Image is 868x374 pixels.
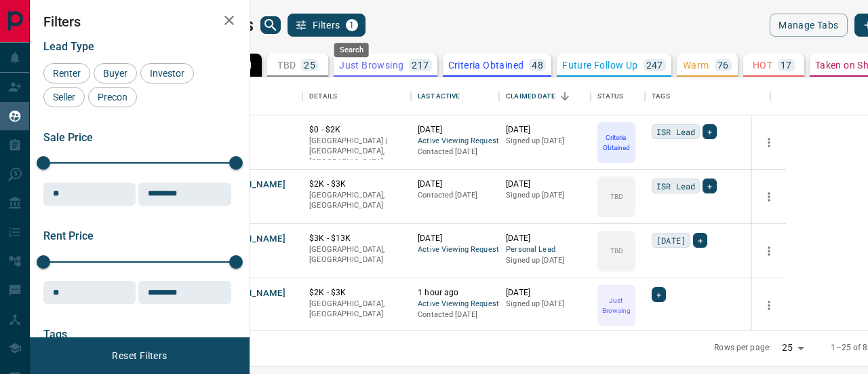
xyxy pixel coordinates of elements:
[506,77,555,115] div: Claimed Date
[418,244,492,256] span: Active Viewing Request
[562,60,637,70] p: Future Follow Up
[418,77,460,115] div: Last Active
[48,68,85,79] span: Renter
[759,295,779,316] button: more
[309,244,404,265] p: [GEOGRAPHIC_DATA], [GEOGRAPHIC_DATA]
[277,60,296,70] p: TBD
[656,125,695,138] span: ISR Lead
[88,87,137,107] div: Precon
[698,233,703,247] span: +
[309,136,404,168] p: [GEOGRAPHIC_DATA] | [GEOGRAPHIC_DATA], [GEOGRAPHIC_DATA]
[43,87,85,107] div: Seller
[717,60,729,70] p: 76
[43,131,93,144] span: Sale Price
[770,14,847,37] button: Manage Tabs
[418,179,492,190] p: [DATE]
[309,124,404,136] p: $0 - $2K
[140,63,194,83] div: Investor
[103,344,176,367] button: Reset Filters
[599,295,634,316] p: Just Browsing
[506,299,584,310] p: Signed up [DATE]
[411,77,499,115] div: Last Active
[418,147,492,157] p: Contacted [DATE]
[304,60,315,70] p: 25
[412,60,429,70] p: 217
[98,68,132,79] span: Buyer
[656,233,686,247] span: [DATE]
[309,299,404,320] p: [GEOGRAPHIC_DATA], [GEOGRAPHIC_DATA]
[506,179,584,190] p: [DATE]
[418,124,492,136] p: [DATE]
[260,16,281,34] button: search button
[759,187,779,207] button: more
[707,179,712,193] span: +
[656,179,695,193] span: ISR Lead
[610,246,623,256] p: TBD
[309,77,337,115] div: Details
[418,287,492,299] p: 1 hour ago
[288,14,366,37] button: Filters1
[208,77,302,115] div: Name
[781,60,792,70] p: 17
[646,60,663,70] p: 247
[703,124,717,139] div: +
[506,287,584,299] p: [DATE]
[309,179,404,190] p: $2K - $3K
[591,77,645,115] div: Status
[418,299,492,310] span: Active Viewing Request
[683,60,709,70] p: Warm
[703,179,717,193] div: +
[43,14,236,30] h2: Filters
[48,92,80,102] span: Seller
[418,310,492,320] p: Contacted [DATE]
[309,190,404,211] p: [GEOGRAPHIC_DATA], [GEOGRAPHIC_DATA]
[302,77,411,115] div: Details
[418,136,492,147] span: Active Viewing Request
[599,132,634,153] p: Criteria Obtained
[347,20,357,30] span: 1
[43,63,90,83] div: Renter
[532,60,543,70] p: 48
[309,233,404,244] p: $3K - $13K
[714,342,771,354] p: Rows per page:
[506,124,584,136] p: [DATE]
[339,60,403,70] p: Just Browsing
[506,244,584,256] span: Personal Lead
[448,60,524,70] p: Criteria Obtained
[418,190,492,201] p: Contacted [DATE]
[645,77,770,115] div: Tags
[753,60,772,70] p: HOT
[597,77,623,115] div: Status
[759,241,779,261] button: more
[506,255,584,266] p: Signed up [DATE]
[610,191,623,202] p: TBD
[652,77,670,115] div: Tags
[506,136,584,147] p: Signed up [DATE]
[93,92,132,102] span: Precon
[759,132,779,153] button: more
[43,328,67,341] span: Tags
[652,287,666,302] div: +
[145,68,189,79] span: Investor
[693,233,707,248] div: +
[94,63,137,83] div: Buyer
[334,43,369,57] div: Search
[506,233,584,244] p: [DATE]
[43,229,94,242] span: Rent Price
[499,77,591,115] div: Claimed Date
[506,190,584,201] p: Signed up [DATE]
[656,288,661,301] span: +
[707,125,712,138] span: +
[555,87,574,106] button: Sort
[43,40,94,53] span: Lead Type
[418,233,492,244] p: [DATE]
[309,287,404,299] p: $2K - $3K
[776,338,809,358] div: 25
